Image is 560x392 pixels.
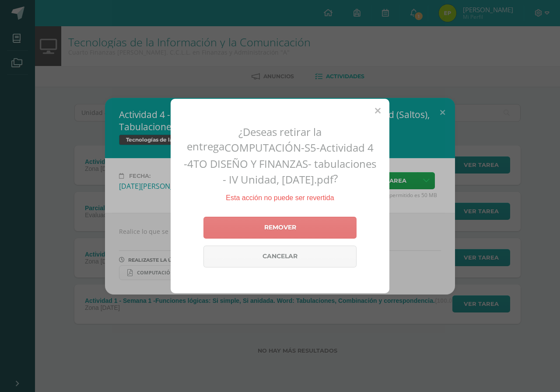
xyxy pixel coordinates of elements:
[181,125,379,186] h2: ¿Deseas retirar la entrega ?
[203,217,357,239] a: Remover
[184,141,376,187] span: COMPUTACIÓN-S5-Actividad 4 -4TO DISEÑO Y FINANZAS- tabulaciones - IV Unidad, [DATE].pdf
[375,105,381,116] span: Close (Esc)
[226,194,334,201] span: Esta acción no puede ser revertida
[203,246,357,267] a: Cancelar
